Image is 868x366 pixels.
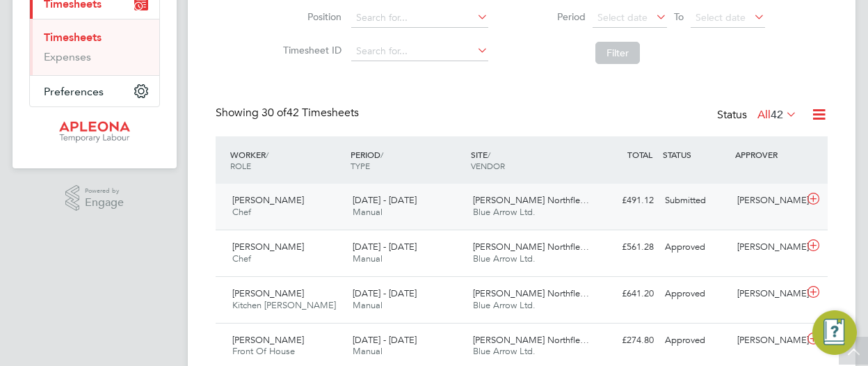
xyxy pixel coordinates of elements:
div: SITE [467,142,588,178]
span: Manual [353,299,383,311]
span: Chef [232,253,251,264]
span: [DATE] - [DATE] [353,241,417,253]
span: Kitchen [PERSON_NAME] [232,299,336,311]
span: Blue Arrow Ltd. [473,206,536,218]
div: [PERSON_NAME] [732,236,804,259]
button: Filter [595,42,640,64]
div: Status [717,106,800,125]
div: £274.80 [587,329,659,352]
div: APPROVER [732,142,804,167]
button: Engage Resource Center [812,310,857,355]
span: Engage [85,197,124,209]
div: £561.28 [587,236,659,259]
div: Timesheets [30,19,159,75]
input: Search for... [351,8,488,28]
div: [PERSON_NAME] [732,283,804,305]
span: 30 of [262,106,287,120]
div: Showing [216,106,362,120]
span: Select date [696,11,746,24]
span: Manual [353,206,383,218]
div: STATUS [659,142,732,167]
span: [PERSON_NAME] [232,194,304,206]
span: Manual [353,253,383,264]
span: TOTAL [627,149,652,160]
span: Preferences [44,85,104,98]
span: [PERSON_NAME] Northfle… [473,287,589,299]
span: / [488,149,490,160]
span: To [670,8,688,26]
div: Approved [659,329,732,352]
span: Chef [232,206,251,218]
span: / [266,149,268,160]
span: Powered by [85,185,124,197]
span: [PERSON_NAME] [232,287,304,299]
div: Submitted [659,189,732,212]
span: [PERSON_NAME] Northfle… [473,334,589,346]
div: PERIOD [347,142,467,178]
div: £491.12 [587,189,659,212]
label: Period [523,10,586,23]
input: Search for... [351,42,488,61]
span: [PERSON_NAME] Northfle… [473,194,589,206]
button: Preferences [30,76,159,106]
span: Blue Arrow Ltd. [473,299,536,311]
span: / [380,149,383,160]
label: Timesheet ID [279,44,341,56]
span: ROLE [230,160,251,171]
span: [PERSON_NAME] [232,241,304,253]
span: [PERSON_NAME] [232,334,304,346]
img: apleona-logo-retina.png [59,121,130,143]
a: Timesheets [44,31,102,44]
span: Blue Arrow Ltd. [473,253,536,264]
a: Go to home page [29,121,160,143]
a: Expenses [44,50,91,63]
span: VENDOR [471,160,505,171]
span: [DATE] - [DATE] [353,194,417,206]
span: TYPE [351,160,370,171]
span: Blue Arrow Ltd. [473,345,536,357]
div: Approved [659,236,732,259]
div: WORKER [227,142,347,178]
div: [PERSON_NAME] [732,329,804,352]
span: Manual [353,345,383,357]
span: Select date [597,11,648,24]
span: 42 Timesheets [262,106,359,120]
a: Powered byEngage [65,185,124,212]
span: 42 [771,108,783,122]
span: [PERSON_NAME] Northfle… [473,241,589,253]
div: Approved [659,283,732,305]
label: Position [279,10,341,23]
span: Front Of House [232,345,295,357]
span: [DATE] - [DATE] [353,287,417,299]
span: [DATE] - [DATE] [353,334,417,346]
div: £641.20 [587,283,659,305]
div: [PERSON_NAME] [732,189,804,212]
label: All [757,108,797,122]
